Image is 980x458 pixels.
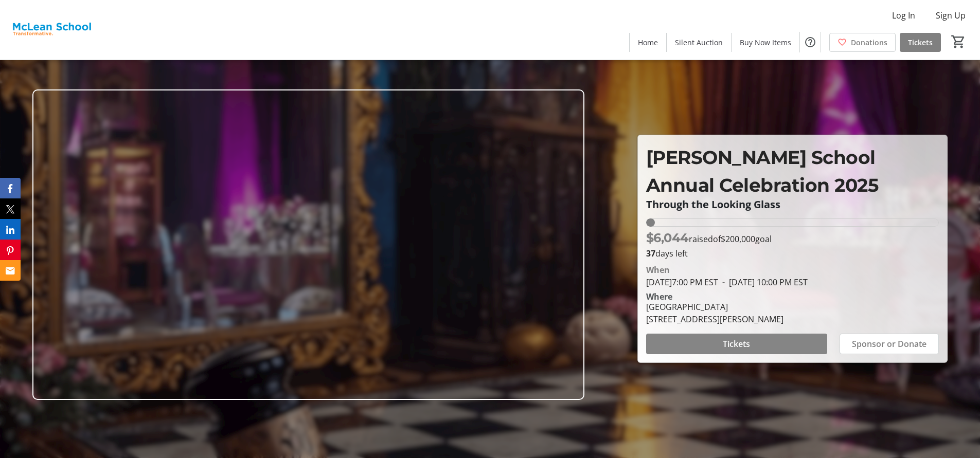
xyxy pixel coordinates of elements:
[646,301,783,313] div: [GEOGRAPHIC_DATA]
[840,334,939,354] button: Sponsor or Donate
[646,218,939,227] div: 3.02219% of fundraising goal reached
[718,277,729,288] span: -
[723,338,750,350] span: Tickets
[646,143,939,199] p: [PERSON_NAME] School Annual Celebration 2025
[851,37,887,48] span: Donations
[6,4,97,56] img: McLean School's Logo
[646,334,827,354] button: Tickets
[928,7,974,24] button: Sign Up
[646,277,718,288] span: [DATE] 7:00 PM EST
[892,9,915,22] span: Log In
[646,199,939,210] p: Through the Looking Glass
[732,33,799,52] a: Buy Now Items
[800,32,821,52] button: Help
[630,33,666,52] a: Home
[852,338,926,350] span: Sponsor or Donate
[718,277,808,288] span: [DATE] 10:00 PM EST
[936,9,966,22] span: Sign Up
[900,33,941,52] a: Tickets
[646,313,783,325] div: [STREET_ADDRESS][PERSON_NAME]
[646,248,655,259] span: 37
[829,33,896,52] a: Donations
[646,292,672,301] div: Where
[646,247,939,260] p: days left
[667,33,731,52] a: Silent Auction
[949,32,968,51] button: Cart
[646,264,670,276] div: When
[721,233,755,245] span: $200,000
[908,37,933,48] span: Tickets
[740,37,791,48] span: Buy Now Items
[646,229,772,247] p: raised of goal
[884,7,923,24] button: Log In
[638,37,658,48] span: Home
[675,37,723,48] span: Silent Auction
[646,230,689,245] span: $6,044
[32,89,584,400] img: Campaign CTA Media Photo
